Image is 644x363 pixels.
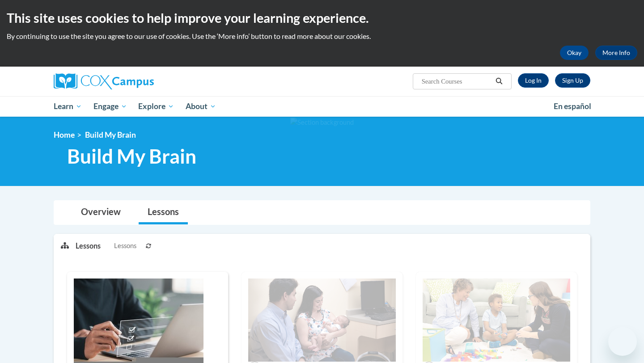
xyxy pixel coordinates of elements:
[54,73,224,89] a: Cox Campus
[54,130,75,139] a: Home
[138,101,174,112] span: Explore
[548,97,597,116] a: En español
[54,101,82,112] span: Learn
[48,96,88,117] a: Learn
[186,101,216,112] span: About
[290,118,354,127] img: Section background
[85,130,136,139] span: Build My Brain
[554,101,591,111] span: En español
[88,96,133,117] a: Engage
[7,9,637,27] h2: This site uses cookies to help improve your learning experience.
[180,96,222,117] a: About
[114,241,136,251] span: Lessons
[132,96,180,117] a: Explore
[67,144,196,168] span: Build My Brain
[595,46,637,60] a: More Info
[72,201,130,224] a: Overview
[54,73,154,89] img: Cox Campus
[7,31,637,41] p: By continuing to use the site you agree to our use of cookies. Use the ‘More info’ button to read...
[560,46,589,60] button: Okay
[608,327,637,356] iframe: Button to launch messaging window
[492,76,506,87] button: Search
[423,279,570,362] img: Course Image
[555,73,590,88] a: Register
[40,96,604,117] div: Main menu
[248,279,396,362] img: Course Image
[76,241,101,251] p: Lessons
[139,201,188,224] a: Lessons
[93,101,127,112] span: Engage
[421,76,492,87] input: Search Courses
[518,73,549,88] a: Log In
